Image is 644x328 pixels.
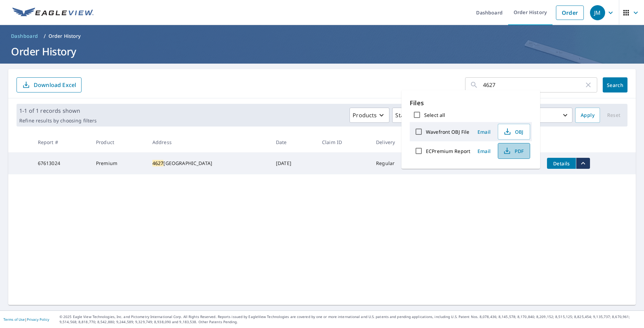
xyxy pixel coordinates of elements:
[603,77,627,92] button: Search
[90,152,147,174] td: Premium
[547,158,576,169] button: detailsBtn-67613024
[11,33,38,40] span: Dashboard
[590,5,605,20] div: JM
[3,317,25,322] a: Terms of Use
[424,112,445,118] label: Select all
[483,75,584,95] input: Address, Report #, Claim ID, etc.
[395,111,412,119] p: Status
[60,314,641,325] p: © 2025 Eagle View Technologies, Inc. and Pictometry International Corp. All Rights Reserved. Repo...
[426,129,469,135] label: Wavefront OBJ File
[152,160,265,167] div: [GEOGRAPHIC_DATA]
[17,77,82,92] button: Download Excel
[19,107,97,115] p: 1-1 of 1 records shown
[576,158,590,169] button: filesDropdownBtn-67613024
[498,124,530,140] button: OBJ
[575,108,600,123] button: Apply
[34,81,76,89] p: Download Excel
[19,118,97,124] p: Refine results by choosing filters
[473,127,495,137] button: Email
[316,132,371,152] th: Claim ID
[8,31,41,42] a: Dashboard
[392,108,425,123] button: Status
[498,143,530,159] button: PDF
[608,82,622,88] span: Search
[473,146,495,156] button: Email
[27,317,49,322] a: Privacy Policy
[581,111,594,120] span: Apply
[350,108,389,123] button: Products
[32,152,90,174] td: 67613024
[270,132,316,152] th: Date
[8,44,636,58] h1: Order History
[371,152,423,174] td: Regular
[556,6,584,20] a: Order
[3,317,49,321] p: |
[8,31,636,42] nav: breadcrumb
[502,147,524,155] span: PDF
[551,160,572,167] span: Details
[44,32,46,40] li: /
[270,152,316,174] td: [DATE]
[426,148,470,154] label: ECPremium Report
[147,132,270,152] th: Address
[32,132,90,152] th: Report #
[410,98,532,108] p: Files
[371,132,423,152] th: Delivery
[476,129,492,135] span: Email
[476,148,492,154] span: Email
[353,111,377,119] p: Products
[152,160,164,166] mark: 4627
[90,132,147,152] th: Product
[49,33,81,40] p: Order History
[12,8,94,18] img: EV Logo
[502,128,524,136] span: OBJ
